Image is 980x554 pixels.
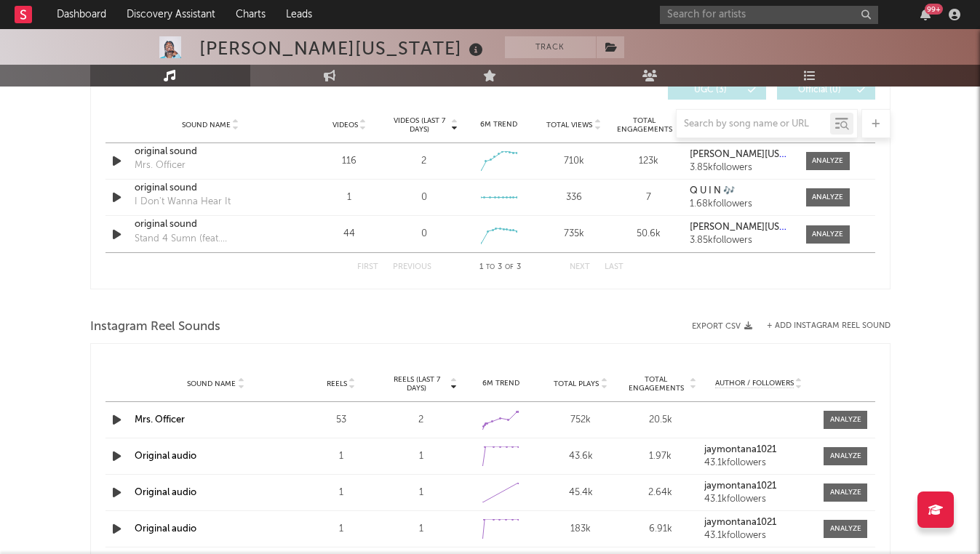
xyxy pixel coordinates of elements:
[385,486,458,500] div: 1
[135,451,196,461] a: Original audio
[385,449,458,464] div: 1
[540,154,607,169] div: 710k
[540,227,607,241] div: 735k
[704,531,813,541] div: 43.1k followers
[421,227,427,241] div: 0
[465,378,538,389] div: 6M Trend
[570,263,590,271] button: Next
[385,375,449,393] span: Reels (last 7 days)
[305,522,378,537] div: 1
[690,186,735,196] strong: Q U I N 🎶
[135,488,196,497] a: Original audio
[135,232,287,246] div: Stand 4 Sumn (feat. [PERSON_NAME])
[544,486,617,500] div: 45.4k
[690,236,791,246] div: 3.85k followers
[544,522,617,537] div: 183k
[668,81,766,100] button: UGC(3)
[660,6,878,24] input: Search for artists
[767,322,891,330] button: + Add Instagram Reel Sound
[690,222,837,232] strong: [PERSON_NAME][US_STATE] 1021
[305,486,378,500] div: 1
[920,9,931,20] button: 99+
[316,154,383,169] div: 116
[690,222,791,233] a: [PERSON_NAME][US_STATE] 1021
[305,449,378,464] div: 1
[624,375,688,393] span: Total Engagements
[135,158,186,173] div: Mrs. Officer
[135,415,185,425] a: Mrs. Officer
[690,199,791,209] div: 1.68k followers
[704,518,776,527] strong: jaymontana1021
[135,524,196,534] a: Original audio
[505,36,596,58] button: Track
[393,263,431,271] button: Previous
[615,227,682,241] div: 50.6k
[704,518,813,528] a: jaymontana1021
[316,190,383,205] div: 1
[554,380,599,388] span: Total Plays
[615,154,682,169] div: 123k
[752,322,891,330] div: + Add Instagram Reel Sound
[461,259,541,276] div: 1 3 3
[692,322,752,331] button: Export CSV
[305,413,378,427] div: 53
[486,264,495,270] span: to
[704,445,776,454] strong: jaymontana1021
[544,413,617,427] div: 752k
[704,481,813,491] a: jaymontana1021
[135,217,287,232] a: original sound
[704,458,813,468] div: 43.1k followers
[327,380,347,388] span: Reels
[624,522,697,537] div: 6.91k
[540,190,607,205] div: 336
[421,154,426,169] div: 2
[690,163,791,173] div: 3.85k followers
[624,486,697,500] div: 2.64k
[925,4,943,15] div: 99 +
[615,190,682,205] div: 7
[777,81,875,100] button: Official(0)
[544,449,617,464] div: 43.6k
[704,445,813,455] a: jaymontana1021
[786,86,853,95] span: Official ( 0 )
[385,522,458,537] div: 1
[505,264,514,270] span: of
[704,481,776,491] strong: jaymontana1021
[90,318,220,336] span: Instagram Reel Sounds
[187,380,236,388] span: Sound Name
[624,413,697,427] div: 20.5k
[316,227,383,241] div: 44
[385,413,458,427] div: 2
[715,379,794,388] span: Author / Followers
[690,186,791,196] a: Q U I N 🎶
[690,150,791,160] a: [PERSON_NAME][US_STATE] 1021
[135,145,287,159] a: original sound
[135,181,287,196] a: original sound
[421,190,427,205] div: 0
[624,449,697,464] div: 1.97k
[704,494,813,505] div: 43.1k followers
[690,150,837,159] strong: [PERSON_NAME][US_STATE] 1021
[677,119,830,130] input: Search by song name or URL
[357,263,378,271] button: First
[199,36,487,60] div: [PERSON_NAME][US_STATE]
[135,195,231,209] div: I Don't Wanna Hear It
[605,263,624,271] button: Last
[677,86,744,95] span: UGC ( 3 )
